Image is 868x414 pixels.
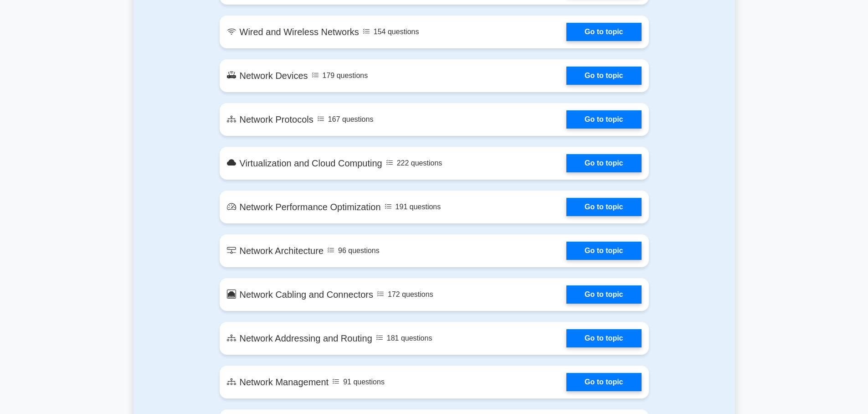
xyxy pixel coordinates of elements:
[566,110,641,129] a: Go to topic
[566,154,641,172] a: Go to topic
[566,285,641,304] a: Go to topic
[566,23,641,41] a: Go to topic
[566,67,641,85] a: Go to topic
[566,242,641,260] a: Go to topic
[566,198,641,216] a: Go to topic
[566,373,641,391] a: Go to topic
[566,329,641,347] a: Go to topic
